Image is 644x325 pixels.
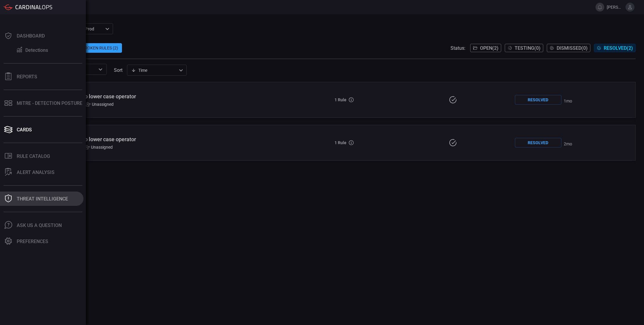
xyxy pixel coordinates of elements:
div: Broken rule due to lower case operator [44,93,269,99]
span: Resolved ( 2 ) [604,45,633,51]
div: Threat Intelligence [17,196,68,202]
div: Detections [25,47,48,53]
div: Cards [17,127,32,133]
div: Reports [17,74,37,80]
span: Jul 30, 2025 4:47 PM [564,141,572,146]
div: Unassigned [86,102,114,107]
div: Unassigned [85,145,113,150]
button: Dismissed(0) [547,44,590,52]
div: Time [131,67,177,73]
div: Ask Us A Question [17,223,62,228]
span: Open ( 2 ) [480,45,499,51]
div: MITRE - Detection Posture [17,100,82,106]
button: Testing(0) [505,44,543,52]
h5: 1 Rule [335,97,346,102]
span: Aug 11, 2025 12:09 PM [564,99,572,103]
div: Resolved [515,138,561,147]
div: Dashboard [17,33,45,39]
div: Broken rule due to lower case operator [44,136,269,142]
label: sort [114,67,123,73]
button: Resolved(2) [594,44,636,52]
button: Open(2) [470,44,501,52]
button: Open [96,65,105,74]
span: [PERSON_NAME].[PERSON_NAME] [607,5,623,10]
div: Preferences [17,239,48,244]
span: Testing ( 0 ) [515,45,541,51]
div: Rule Catalog [17,153,50,159]
h5: 1 Rule [335,140,346,145]
div: Resolved [515,95,561,105]
div: Broken Rules (2) [78,43,122,53]
div: ALERT ANALYSIS [17,170,55,175]
span: Status: [451,45,465,51]
span: Dismissed ( 0 ) [557,45,588,51]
